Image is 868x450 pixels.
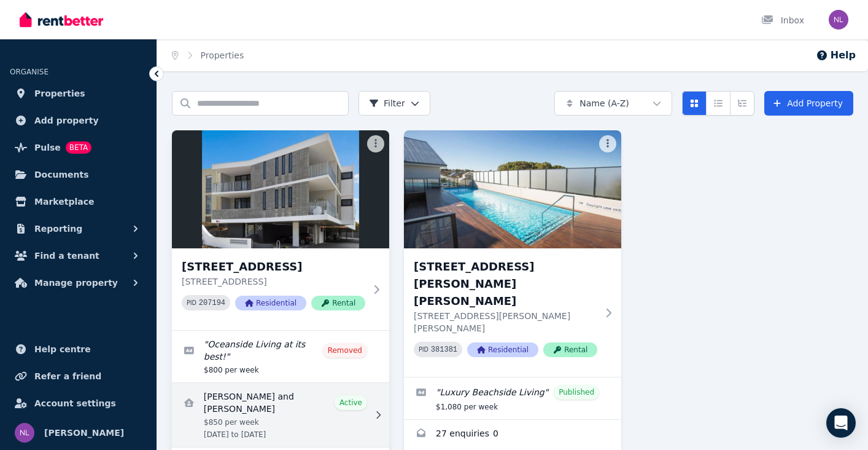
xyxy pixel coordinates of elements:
[15,423,34,443] img: NICOLE LAMERS
[10,162,147,187] a: Documents
[34,342,91,357] span: Help centre
[414,310,597,334] p: [STREET_ADDRESS][PERSON_NAME][PERSON_NAME]
[34,221,82,236] span: Reporting
[414,258,597,310] h3: [STREET_ADDRESS][PERSON_NAME][PERSON_NAME]
[10,81,147,106] a: Properties
[543,342,597,357] span: Rental
[10,135,147,160] a: PulseBETA
[706,91,730,116] button: Compact list view
[419,346,428,353] small: PID
[10,189,147,214] a: Marketplace
[10,108,147,133] a: Add property
[10,364,147,389] a: Refer a friend
[10,270,147,295] button: Manage property
[172,383,389,447] a: View details for Alexander Teo and Jennifer Rosenberg
[10,391,147,416] a: Account settings
[182,275,365,288] p: [STREET_ADDRESS]
[34,248,99,263] span: Find a tenant
[10,243,147,268] button: Find a tenant
[34,396,116,411] span: Account settings
[199,299,225,307] code: 207194
[404,130,621,377] a: 14/46 Angove Dr, Hillarys[STREET_ADDRESS][PERSON_NAME][PERSON_NAME][STREET_ADDRESS][PERSON_NAME][...
[826,408,856,438] div: Open Intercom Messenger
[10,216,147,241] button: Reporting
[34,194,94,209] span: Marketplace
[157,39,258,71] nav: Breadcrumb
[182,258,365,275] h3: [STREET_ADDRESS]
[358,91,430,116] button: Filter
[20,10,103,29] img: RentBetter
[187,299,196,306] small: PID
[172,331,389,382] a: Edit listing: Oceanside Living at its best!
[34,369,101,384] span: Refer a friend
[764,91,853,116] a: Add Property
[34,113,99,128] span: Add property
[311,296,365,310] span: Rental
[404,130,621,248] img: 14/46 Angove Dr, Hillarys
[201,50,244,60] a: Properties
[10,68,48,76] span: ORGANISE
[467,342,538,357] span: Residential
[682,91,707,116] button: Card view
[10,337,147,361] a: Help centre
[404,420,621,449] a: Enquiries for 14/46 Angove Dr, Hillarys
[816,48,856,63] button: Help
[761,14,804,26] div: Inbox
[431,345,457,354] code: 381381
[66,141,91,154] span: BETA
[599,135,616,152] button: More options
[44,425,124,440] span: [PERSON_NAME]
[172,130,389,330] a: 13/36 Pearl Parade, Scarborough[STREET_ADDRESS][STREET_ADDRESS]PID 207194ResidentialRental
[34,167,89,182] span: Documents
[367,135,384,152] button: More options
[404,377,621,419] a: Edit listing: Luxury Beachside Living
[730,91,754,116] button: Expanded list view
[235,296,306,310] span: Residential
[34,275,118,290] span: Manage property
[34,140,61,155] span: Pulse
[34,86,85,101] span: Properties
[579,97,629,109] span: Name (A-Z)
[369,97,405,109] span: Filter
[554,91,672,116] button: Name (A-Z)
[682,91,754,116] div: View options
[172,130,389,248] img: 13/36 Pearl Parade, Scarborough
[829,10,848,30] img: NICOLE LAMERS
